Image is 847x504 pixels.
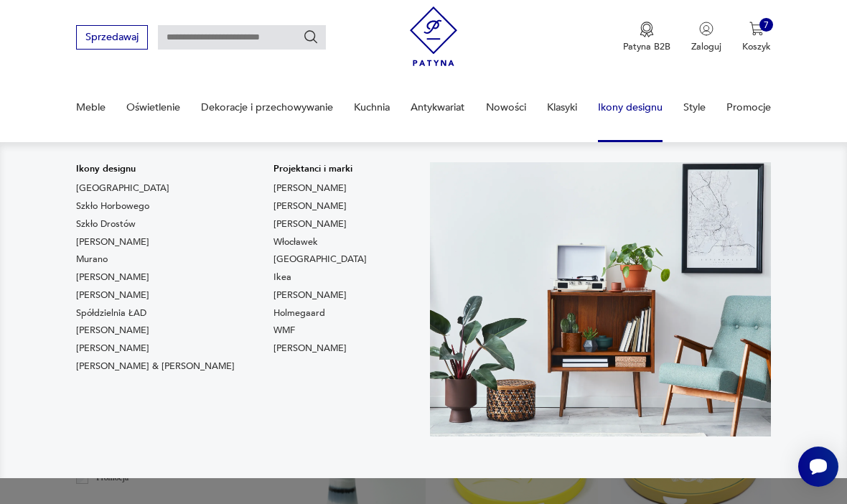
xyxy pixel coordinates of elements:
a: Szkło Drostów [76,218,136,230]
p: Ikony designu [76,162,235,175]
a: Ikony designu [598,83,663,132]
iframe: Smartsupp widget button [798,447,838,487]
a: [PERSON_NAME] & [PERSON_NAME] [76,360,235,373]
button: Zaloguj [691,22,721,53]
a: Spółdzielnia ŁAD [76,307,146,319]
a: Sprzedawaj [76,34,147,42]
a: Antykwariat [411,83,464,132]
img: Patyna - sklep z meblami i dekoracjami vintage [410,1,458,71]
a: Kuchnia [354,83,390,132]
a: [GEOGRAPHIC_DATA] [273,253,367,266]
button: Szukaj [303,29,319,45]
a: WMF [273,324,295,337]
a: [PERSON_NAME] [273,182,347,195]
a: Oświetlenie [126,83,180,132]
img: Ikona koszyka [749,22,764,36]
a: Ikea [273,271,291,284]
a: Promocje [726,83,771,132]
a: [PERSON_NAME] [76,235,149,248]
div: 7 [759,18,774,32]
img: Ikonka użytkownika [699,22,713,36]
a: [PERSON_NAME] [273,218,347,230]
button: 7Koszyk [742,22,771,53]
a: Dekoracje i przechowywanie [201,83,333,132]
p: Koszyk [742,40,771,53]
a: [PERSON_NAME] [273,342,347,355]
a: Nowości [486,83,526,132]
button: Sprzedawaj [76,25,147,49]
a: Meble [76,83,106,132]
button: Patyna B2B [623,22,670,53]
a: [PERSON_NAME] [76,271,149,284]
a: Style [683,83,706,132]
p: Zaloguj [691,40,721,53]
a: Ikona medaluPatyna B2B [623,22,670,53]
a: Klasyki [547,83,577,132]
a: [PERSON_NAME] [273,289,347,302]
a: [PERSON_NAME] [273,200,347,213]
a: Włocławek [273,235,318,248]
a: [GEOGRAPHIC_DATA] [76,182,169,195]
a: [PERSON_NAME] [76,289,149,302]
a: [PERSON_NAME] [76,324,149,337]
p: Projektanci i marki [273,162,367,175]
img: Ikona medalu [640,22,654,37]
p: Patyna B2B [623,40,670,53]
a: [PERSON_NAME] [76,342,149,355]
a: Murano [76,253,108,266]
img: Meble [430,162,771,437]
a: Szkło Horbowego [76,200,149,213]
a: Holmegaard [273,307,325,319]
